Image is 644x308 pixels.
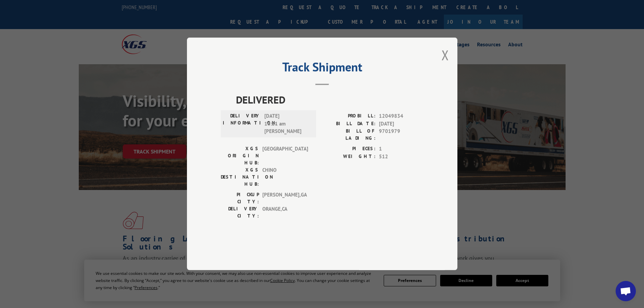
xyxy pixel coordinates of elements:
[236,92,424,108] span: DELIVERED
[221,62,424,75] h2: Track Shipment
[262,191,308,206] span: [PERSON_NAME] , GA
[616,281,636,301] a: Open chat
[379,113,424,120] span: 12049834
[262,206,308,220] span: ORANGE , CA
[322,113,376,120] label: PROBILL:
[221,191,259,206] label: PICKUP CITY:
[442,46,449,64] button: Close modal
[264,113,310,136] span: [DATE] 10:21 am [PERSON_NAME]
[221,167,259,188] label: XGS DESTINATION HUB:
[223,113,261,136] label: DELIVERY INFORMATION:
[322,120,376,128] label: BILL DATE:
[262,167,308,188] span: CHINO
[379,128,424,142] span: 9701979
[379,153,424,161] span: 512
[322,128,376,142] label: BILL OF LADING:
[221,206,259,220] label: DELIVERY CITY:
[322,145,376,153] label: PIECES:
[379,145,424,153] span: 1
[379,120,424,128] span: [DATE]
[262,145,308,167] span: [GEOGRAPHIC_DATA]
[322,153,376,161] label: WEIGHT:
[221,145,259,167] label: XGS ORIGIN HUB:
